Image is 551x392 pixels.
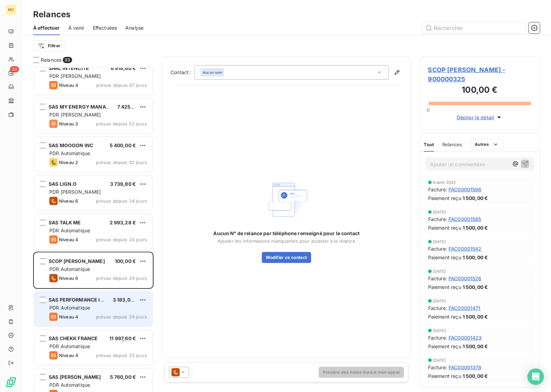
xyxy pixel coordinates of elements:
span: Analyse [125,24,144,31]
span: Relances [442,142,462,147]
span: 1 500,00 € [463,313,488,320]
span: 0 [427,107,430,113]
button: Autres [471,139,504,150]
span: Facture : [428,215,447,223]
span: 8 août 2025 [433,180,456,184]
button: Déplier le détail [455,113,505,121]
span: FAC00001542 [449,245,482,252]
span: FAC00001596 [449,186,482,193]
span: prévue depuis 52 jours [96,121,147,127]
span: Paiement reçu [428,313,461,320]
span: SAS LIGN.O [49,181,77,187]
span: 5 400,00 € [110,142,136,148]
h3: Relances [33,8,70,21]
span: Facture : [428,364,447,371]
span: PDR [PERSON_NAME] [49,112,101,118]
span: prévue depuis 67 jours [96,82,147,88]
span: 6 918,60 € [111,65,136,71]
span: Niveau 3 [59,121,78,127]
span: SAS TALK ME [49,220,81,225]
span: 7 425,90 € [117,104,144,110]
span: 1 500,00 € [463,372,488,380]
span: [DATE] [433,269,446,273]
span: 33 [63,57,72,63]
span: PDR Automatique [49,305,90,311]
span: 3 183,00 € [113,297,138,303]
span: FAC00001526 [449,275,482,282]
span: Niveau 2 [59,160,78,165]
span: Effectuées [93,24,117,31]
span: PDR [PERSON_NAME] [49,73,101,79]
span: prévue depuis 42 jours [96,160,147,165]
span: SCOP [PERSON_NAME] - 900000325 [428,65,531,84]
span: PDR Automatique [49,228,90,233]
span: À effectuer [33,24,60,31]
span: Facture : [428,275,447,282]
span: 3 739,80 € [110,181,136,187]
span: Paiement reçu [428,283,461,291]
span: prévue depuis 24 jours [96,237,147,242]
span: PDR Automatique [49,150,90,156]
span: 1 500,00 € [463,283,488,291]
span: Niveau 6 [59,275,78,281]
span: SAS MOOOON INC [49,142,93,148]
span: 100,00 € [115,258,136,264]
input: Rechercher [423,22,526,33]
span: FAC00001585 [449,215,481,223]
label: Contact : [170,69,195,76]
span: PDR Automatique [49,382,90,388]
span: 1 500,00 € [463,254,488,261]
span: prévue depuis 24 jours [96,314,147,320]
span: 11 997,60 € [109,335,136,341]
span: 5 760,00 € [110,374,136,380]
span: Paiement reçu [428,372,461,380]
span: prévue depuis 24 jours [96,198,147,204]
span: Tout [424,142,434,147]
span: [DATE] [433,358,446,362]
span: 2 993,28 € [110,220,136,225]
button: Filtrer [33,40,65,51]
span: SARL INTENCITE [49,65,89,71]
span: Facture : [428,334,447,341]
span: Niveau 4 [59,353,78,358]
span: 1 500,00 € [463,194,488,202]
span: Facture : [428,304,447,312]
em: Aucun nom [203,70,222,75]
span: Paiement reçu [428,254,461,261]
span: Paiement reçu [428,194,461,202]
span: SAS MY ENERGY MANAGER (MYEM) [49,104,136,110]
span: FAC00001471 [449,304,481,312]
span: Niveau 4 [59,82,78,88]
span: Aucun N° de relance par téléphone renseigné pour le contact [214,230,360,237]
span: 1 500,00 € [463,224,488,231]
h3: 100,00 € [428,84,531,98]
span: SAS PERFORMANCE IMMO [49,297,113,303]
span: 33 [10,66,19,72]
span: Ajouter les informations manquantes pour accéder à la relance [218,238,355,244]
span: Facture : [428,186,447,193]
span: À venir [68,24,85,31]
span: Facture : [428,245,447,252]
span: Niveau 4 [59,237,78,242]
span: FAC00001378 [449,364,482,371]
span: prévue depuis 24 jours [96,275,147,281]
span: Niveau 6 [59,198,78,204]
span: SCOP [PERSON_NAME] [49,258,105,264]
span: Relances [41,57,61,63]
span: prévue depuis 23 jours [96,353,147,358]
div: Open Intercom Messenger [528,369,544,385]
span: SAS [PERSON_NAME] [49,374,101,380]
span: PDR Automatique [49,343,90,349]
span: Paiement reçu [428,343,461,350]
span: SAS CHEKK FRANCE [49,335,98,341]
span: [DATE] [433,329,446,333]
span: Niveau 4 [59,314,78,320]
span: [DATE] [433,210,446,214]
img: Empty state [264,178,308,222]
span: FAC00001423 [449,334,482,341]
span: Paiement reçu [428,224,461,231]
span: [DATE] [433,240,446,244]
span: Déplier le détail [457,114,494,121]
span: PDR Automatique [49,266,90,272]
img: Logo LeanPay [6,377,17,388]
